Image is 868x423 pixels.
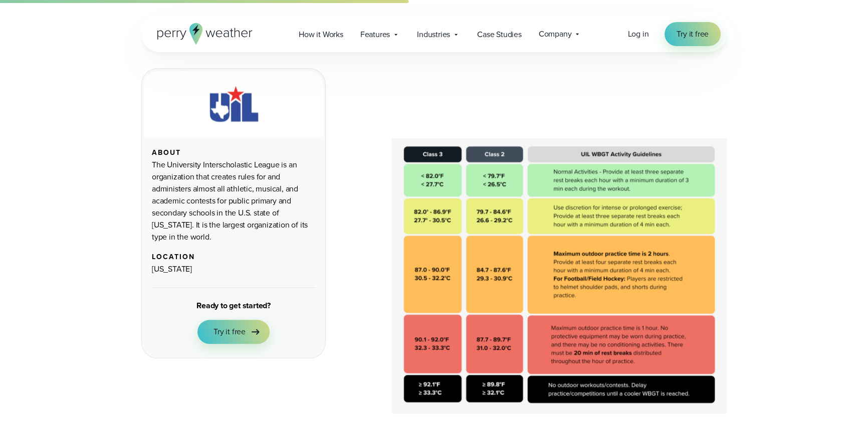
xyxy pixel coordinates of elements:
div: Location [152,253,315,261]
div: Ready to get started? [196,300,271,312]
span: Try it free [213,326,246,338]
div: About [152,149,315,157]
a: Try it free [665,22,721,46]
span: Industries [417,29,450,41]
a: Case Studies [469,24,530,45]
a: How it Works [290,24,352,45]
span: Case Studies [477,29,522,41]
div: The University Interscholastic League is an organization that creates rules for and administers a... [152,159,315,243]
a: Try it free [197,320,270,344]
div: [US_STATE] [152,263,315,275]
span: Company [539,28,572,40]
span: Features [360,29,390,41]
a: Log in [627,28,648,40]
img: UIL.svg [200,83,267,125]
img: UIL WBGT Guidelines texas state weather policies [392,138,727,413]
span: Try it free [677,28,709,40]
span: How it Works [299,29,343,41]
span: Log in [627,28,648,40]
